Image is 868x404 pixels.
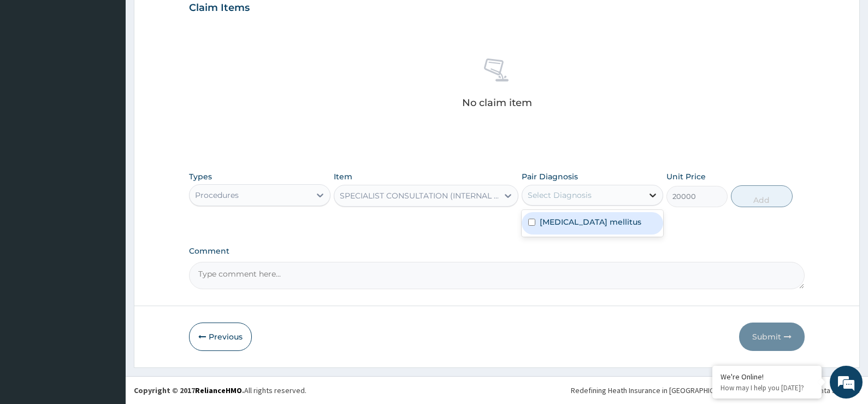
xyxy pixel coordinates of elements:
[739,323,805,351] button: Submit
[340,190,499,201] div: SPECIALIST CONSULTATION (INTERNAL MEDICINE / ENDOCRINOLOGY)
[721,372,813,382] div: We're Online!
[63,128,151,238] span: We're online!
[540,216,641,227] label: [MEDICAL_DATA] mellitus
[189,172,212,181] label: Types
[5,279,208,318] textarea: Type your message and hit 'Enter'
[334,171,352,182] label: Item
[462,97,532,108] p: No claim item
[571,385,860,396] div: Redefining Heath Insurance in [GEOGRAPHIC_DATA] using Telemedicine and Data Science!
[134,385,244,395] strong: Copyright © 2017 .
[195,385,242,395] a: RelianceHMO
[528,190,592,201] div: Select Diagnosis
[179,5,205,32] div: Minimize live chat window
[731,185,793,207] button: Add
[522,171,578,182] label: Pair Diagnosis
[189,323,252,351] button: Previous
[20,55,44,82] img: d_794563401_company_1708531726252_794563401
[126,376,868,404] footer: All rights reserved.
[57,61,184,75] div: Chat with us now
[189,247,805,256] label: Comment
[666,171,706,182] label: Unit Price
[721,383,813,393] p: How may I help you today?
[195,190,239,201] div: Procedures
[189,2,250,14] h3: Claim Items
